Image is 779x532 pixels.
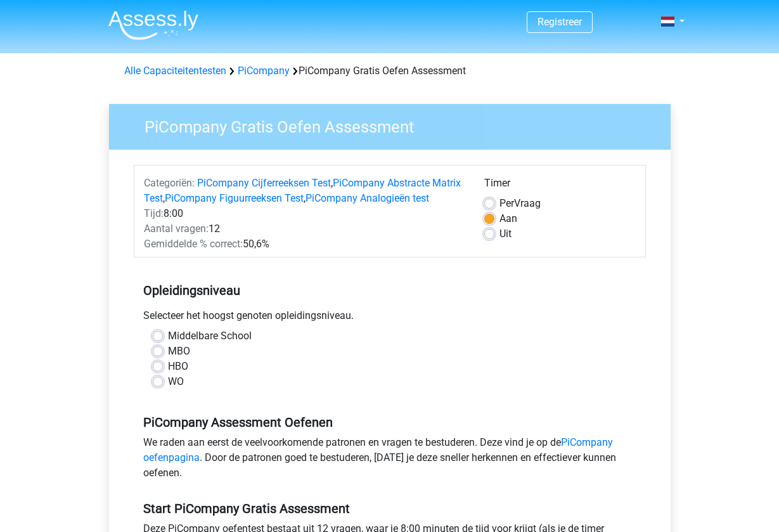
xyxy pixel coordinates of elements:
span: Categoriën: [144,177,195,189]
h5: Opleidingsniveau [143,278,636,303]
span: Tijd: [144,207,164,219]
span: Per [499,197,514,209]
label: HBO [168,359,188,374]
label: Middelbare School [168,328,252,344]
a: PiCompany [238,65,290,77]
div: 12 [134,221,475,237]
span: Aantal vragen: [144,223,209,235]
span: Gemiddelde % correct: [144,238,243,250]
div: Selecteer het hoogst genoten opleidingsniveau. [134,308,646,328]
div: Timer [484,176,636,196]
label: Uit [499,226,512,242]
a: PiCompany Cijferreeksen Test [197,177,331,189]
a: Registreer [538,16,582,28]
a: PiCompany Figuurreeksen Test [165,192,304,204]
a: Alle Capaciteitentesten [124,65,226,77]
label: WO [168,374,184,389]
h5: Start PiCompany Gratis Assessment [143,501,636,516]
label: Vraag [499,196,541,211]
div: , , , [134,176,475,206]
label: MBO [168,344,190,359]
div: PiCompany Gratis Oefen Assessment [119,63,660,79]
h3: PiCompany Gratis Oefen Assessment [129,112,661,137]
div: We raden aan eerst de veelvoorkomende patronen en vragen te bestuderen. Deze vind je op de . Door... [134,435,646,486]
div: 8:00 [134,206,475,221]
h5: PiCompany Assessment Oefenen [143,415,636,430]
div: 50,6% [134,237,475,252]
img: Assessly [108,10,198,40]
a: PiCompany Analogieën test [306,192,429,204]
label: Aan [499,211,517,226]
